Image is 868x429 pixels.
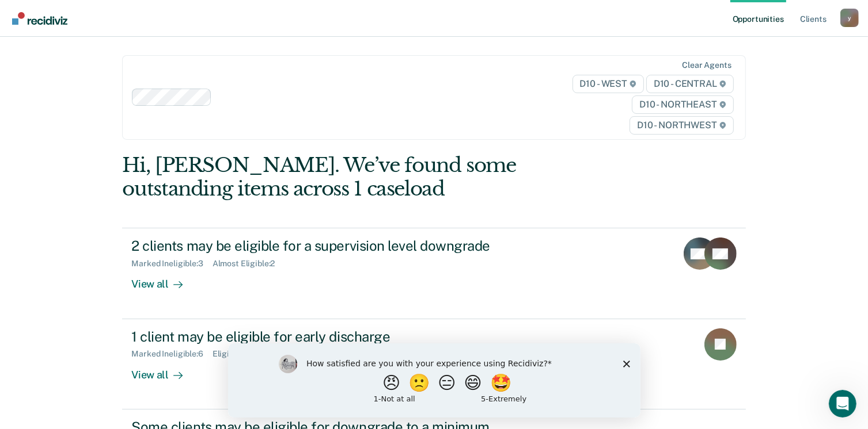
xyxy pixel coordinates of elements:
div: Marked Ineligible : 6 [131,349,212,359]
span: D10 - WEST [573,75,644,93]
a: 1 client may be eligible for early dischargeMarked Ineligible:6Eligible Now:1View all [122,319,745,409]
span: D10 - CENTRAL [646,75,734,93]
span: D10 - NORTHWEST [630,116,733,135]
div: Eligible Now : 1 [213,349,274,359]
div: Clear agents [682,60,731,70]
div: 1 client may be eligible for early discharge [131,328,536,345]
div: y [840,9,859,27]
span: D10 - NORTHEAST [632,95,733,114]
a: 2 clients may be eligible for a supervision level downgradeMarked Ineligible:3Almost Eligible:2Vi... [122,228,745,319]
div: Marked Ineligible : 3 [131,259,212,269]
div: View all [131,269,196,291]
div: Almost Eligible : 2 [213,259,285,269]
div: Hi, [PERSON_NAME]. We’ve found some outstanding items across 1 caseload [122,154,621,201]
button: Profile dropdown button [840,9,859,27]
div: View all [131,359,196,381]
img: Recidiviz [12,12,67,25]
iframe: Intercom live chat [829,390,856,417]
iframe: Survey by Kim from Recidiviz [228,343,640,417]
div: 2 clients may be eligible for a supervision level downgrade [131,238,536,254]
